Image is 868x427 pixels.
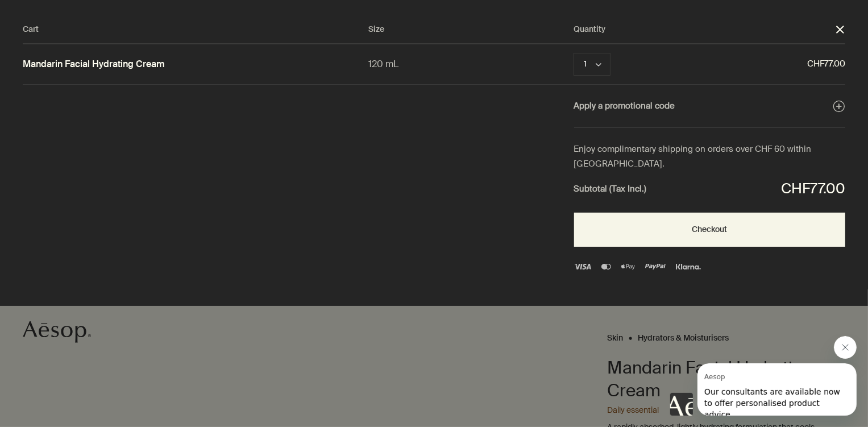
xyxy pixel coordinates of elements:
[23,23,368,36] div: Cart
[368,23,574,36] div: Size
[601,264,610,270] img: Mastercard Logo
[23,59,165,71] a: Mandarin Facial Hydrating Cream
[834,336,857,359] iframe: Nachricht von Aesop schließen
[574,142,846,171] div: Enjoy complimentary shipping on orders over CHF 60 within [GEOGRAPHIC_DATA].
[574,23,835,36] div: Quantity
[835,24,845,35] button: Close
[574,182,647,197] strong: Subtotal (Tax Incl.)
[368,56,574,72] div: 120 mL
[781,177,845,201] div: CHF77.00
[697,363,857,416] iframe: Nachricht von Aesop
[574,213,846,247] button: Checkout
[676,264,701,270] img: klarna (1)
[574,53,610,76] button: Quantity 1
[574,99,846,114] button: Apply a promotional code
[621,264,635,270] img: Apple Pay
[7,24,143,56] span: Our consultants are available now to offer personalised product advice.
[670,393,693,416] iframe: Kein Inhalt
[574,264,592,270] img: Visa Logo
[658,57,845,72] span: CHF77.00
[670,336,857,416] div: Aesop sagt „Our consultants are available now to offer personalised product advice.“ Öffnen Sie d...
[645,264,666,270] img: PayPal Logo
